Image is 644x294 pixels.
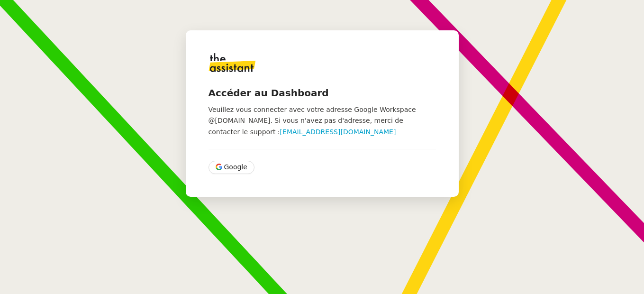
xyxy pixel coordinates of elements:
h4: Accéder au Dashboard [209,86,436,100]
button: Google [209,161,254,174]
img: logo [209,53,256,72]
span: Veuillez vous connecter avec votre adresse Google Workspace @[DOMAIN_NAME]. Si vous n'avez pas d'... [209,106,416,136]
a: [EMAIL_ADDRESS][DOMAIN_NAME] [280,128,396,136]
span: Google [224,162,247,173]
